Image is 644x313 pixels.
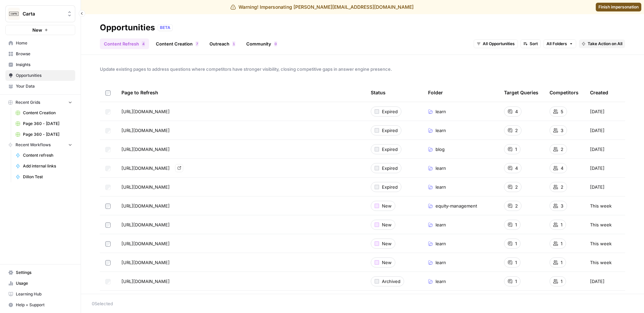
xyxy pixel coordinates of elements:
span: learn [436,221,446,228]
span: New [382,202,392,209]
span: Take Action on All [588,41,622,47]
span: 4 [515,165,518,171]
button: New [5,25,75,35]
span: [DATE] [590,127,605,134]
span: 1 [515,221,517,228]
span: 2 [515,127,518,134]
span: [URL][DOMAIN_NAME] [121,127,170,134]
div: 7 [195,41,199,46]
span: [URL][DOMAIN_NAME] [121,184,170,190]
a: Usage [5,278,75,289]
a: Outreach1 [205,38,240,49]
span: Expired [382,165,398,171]
span: 4 [515,108,518,115]
div: Target Queries [504,83,538,102]
span: [URL][DOMAIN_NAME] [121,165,170,171]
span: [URL][DOMAIN_NAME] [121,278,170,285]
span: 1 [561,221,562,228]
img: Carta Logo [8,8,20,20]
a: Community0 [242,38,281,49]
span: [DATE] [590,184,605,190]
span: Content refresh [23,152,72,158]
div: Status [371,83,386,102]
span: [URL][DOMAIN_NAME] [121,146,170,153]
a: Content Creation7 [152,38,203,49]
span: Recent Grids [16,99,40,105]
span: Recent Workflows [16,142,51,148]
span: 2 [561,146,563,153]
span: Expired [382,127,398,134]
span: learn [436,108,446,115]
span: This week [590,221,612,228]
span: [DATE] [590,278,605,285]
span: New [382,221,392,228]
span: [URL][DOMAIN_NAME] [121,108,170,115]
span: 1 [561,240,562,247]
span: New [382,240,392,247]
span: Help + Support [16,302,72,308]
span: Opportunities [16,72,72,79]
span: [DATE] [590,108,605,115]
a: Learning Hub [5,289,75,300]
span: [DATE] [590,146,605,153]
span: Insights [16,62,72,68]
a: Settings [5,267,75,278]
span: Archived [382,278,400,285]
span: 2 [561,184,563,190]
span: 4 [561,165,563,171]
a: Finish impersonation [596,3,641,11]
span: Expired [382,184,398,190]
button: Take Action on All [579,39,625,48]
div: Folder [428,83,443,102]
span: 1 [515,146,517,153]
span: New [32,27,42,33]
button: Recent Grids [5,97,75,107]
span: 1 [561,259,562,266]
span: learn [436,278,446,285]
span: 1 [561,278,562,285]
span: learn [436,127,446,134]
span: Usage [16,280,72,286]
span: learn [436,165,446,171]
div: Created [590,83,608,102]
div: BETA [158,24,173,31]
button: Recent Workflows [5,140,75,150]
span: 1 [515,240,517,247]
span: equity-management [436,202,477,209]
span: This week [590,202,612,209]
a: Browse [5,49,75,59]
span: 5 [561,108,563,115]
span: Page 360 - [DATE] [23,131,72,137]
span: learn [436,259,446,266]
span: Learning Hub [16,291,72,297]
span: learn [436,240,446,247]
span: blog [436,146,445,153]
span: 3 [561,127,563,134]
span: All Opportunities [483,41,515,47]
button: Sort [521,39,541,48]
span: Browse [16,51,72,57]
span: Update existing pages to address questions where competitors have stronger visibility, closing co... [100,66,625,72]
div: Opportunities [100,22,155,33]
span: Page 360 - [DATE] [23,121,72,127]
a: Content Creation [12,107,75,118]
span: learn [436,184,446,190]
span: All Folders [547,41,567,47]
span: 2 [515,184,518,190]
span: Your Data [16,83,72,89]
a: Your Data [5,81,75,92]
a: Opportunities [5,70,75,81]
span: 1 [515,259,517,266]
span: [DATE] [590,165,605,171]
span: 0 [275,41,277,46]
a: Page 360 - [DATE] [12,118,75,129]
a: Dillon Test [12,171,75,182]
span: Content Creation [23,110,72,116]
a: Add internal links [12,161,75,171]
span: 1 [515,278,517,285]
div: 0 Selected [92,300,633,307]
button: All Folders [543,39,576,48]
span: Home [16,40,72,46]
button: Workspace: Carta [5,5,75,22]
